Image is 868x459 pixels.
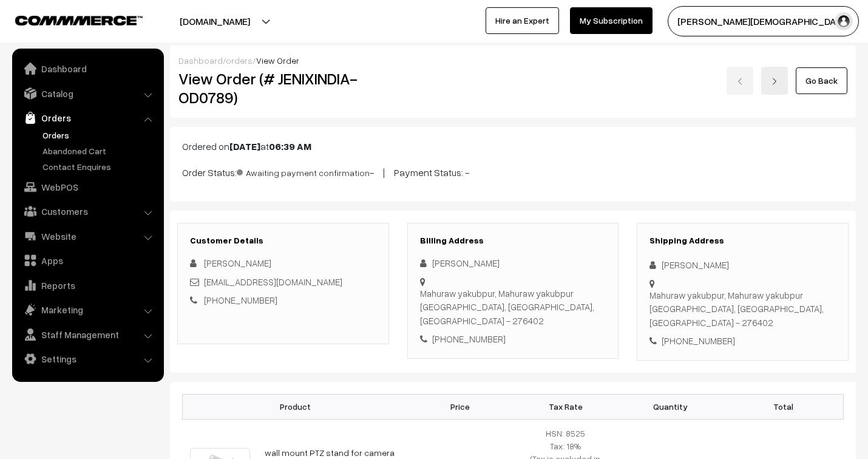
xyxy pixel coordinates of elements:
[649,288,836,330] div: Mahuraw yakubpur, Mahuraw yakubpur [GEOGRAPHIC_DATA], [GEOGRAPHIC_DATA], [GEOGRAPHIC_DATA] - 276402
[420,287,606,328] div: Mahuraw yakubpur, Mahuraw yakubpur [GEOGRAPHIC_DATA], [GEOGRAPHIC_DATA], [GEOGRAPHIC_DATA] - 276402
[513,394,618,419] th: Tax Rate
[420,236,606,246] h3: Billing Address
[771,78,778,85] img: right-arrow.png
[15,58,160,80] a: Dashboard
[39,144,160,157] a: Abandoned Cart
[15,16,143,25] img: COMMMERCE
[190,236,376,246] h3: Customer Details
[204,276,342,287] a: [EMAIL_ADDRESS][DOMAIN_NAME]
[796,67,847,94] a: Go Back
[39,160,160,173] a: Contact Enquires
[237,163,370,179] span: Awaiting payment confirmation
[256,55,299,66] span: View Order
[668,6,859,36] button: [PERSON_NAME][DEMOGRAPHIC_DATA]
[649,334,836,348] div: [PHONE_NUMBER]
[204,294,277,305] a: [PHONE_NUMBER]
[178,69,389,107] h2: View Order (# JENIXINDIA-OD0789)
[15,348,160,370] a: Settings
[649,258,836,272] div: [PERSON_NAME]
[835,12,853,30] img: user
[420,256,606,270] div: [PERSON_NAME]
[15,176,160,198] a: WebPOS
[226,55,253,66] a: orders
[618,394,723,419] th: Quantity
[15,324,160,345] a: Staff Management
[15,107,160,129] a: Orders
[183,394,408,419] th: Product
[724,394,844,419] th: Total
[420,332,606,346] div: [PHONE_NUMBER]
[486,7,559,34] a: Hire an Expert
[15,200,160,222] a: Customers
[15,12,121,27] a: COMMMERCE
[15,83,160,104] a: Catalog
[229,140,260,152] b: [DATE]
[15,225,160,247] a: Website
[15,299,160,321] a: Marketing
[178,54,847,67] div: / /
[182,163,844,180] p: Order Status: - | Payment Status: -
[649,236,836,246] h3: Shipping Address
[204,257,271,268] span: [PERSON_NAME]
[137,6,293,36] button: [DOMAIN_NAME]
[178,55,223,66] a: Dashboard
[15,250,160,271] a: Apps
[182,139,844,154] p: Ordered on at
[408,394,513,419] th: Price
[15,274,160,296] a: Reports
[39,129,160,141] a: Orders
[570,7,653,34] a: My Subscription
[269,140,311,152] b: 06:39 AM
